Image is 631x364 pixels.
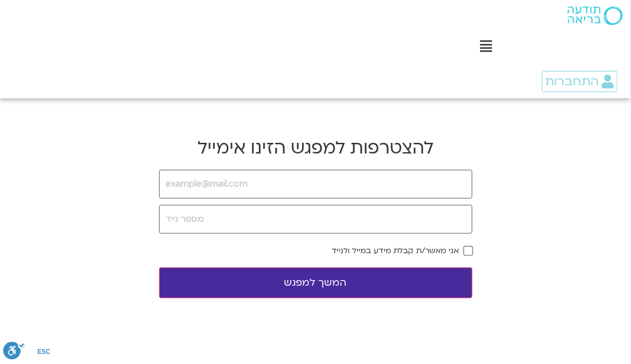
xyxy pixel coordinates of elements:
[159,136,472,160] h2: להצטרפות למפגש הזינו אימייל
[332,246,459,255] label: אני מאשר/ת קבלת מידע במייל ולנייד
[542,71,618,92] a: התחברות
[568,6,623,25] img: תודעה בריאה
[159,205,472,234] input: מספר נייד
[159,170,472,199] input: example@mail.com
[159,268,472,298] button: המשך למפגש
[546,75,599,88] span: התחברות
